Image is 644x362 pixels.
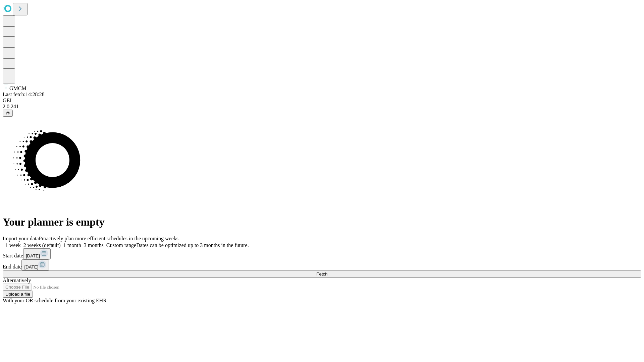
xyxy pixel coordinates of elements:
[3,270,641,278] button: Fetch
[3,291,33,298] button: Upload a file
[3,104,641,110] div: 2.0.241
[5,111,10,116] span: @
[9,85,26,91] span: GMCM
[106,242,136,248] span: Custom range
[3,92,45,97] span: Last fetch: 14:28:28
[3,98,641,104] div: GEI
[3,236,39,241] span: Import your data
[23,248,51,259] button: [DATE]
[26,253,40,258] span: [DATE]
[3,278,31,283] span: Alternatively
[136,242,249,248] span: Dates can be optimized up to 3 months in the future.
[5,242,21,248] span: 1 week
[39,236,180,241] span: Proactively plan more efficient schedules in the upcoming weeks.
[63,242,81,248] span: 1 month
[3,216,641,228] h1: Your planner is empty
[23,242,61,248] span: 2 weeks (default)
[3,259,641,270] div: End date
[84,242,104,248] span: 3 months
[21,259,49,270] button: [DATE]
[24,264,38,269] span: [DATE]
[3,248,641,259] div: Start date
[3,110,13,117] button: @
[3,298,107,303] span: With your OR schedule from your existing EHR
[316,271,327,277] span: Fetch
